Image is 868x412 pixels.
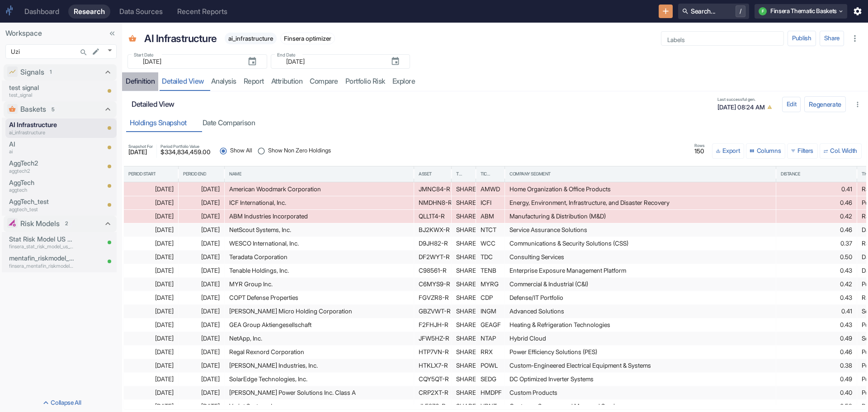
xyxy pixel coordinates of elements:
div: SHARE [456,332,471,345]
div: [DATE] [128,278,174,291]
a: detailed view [158,72,208,91]
p: mentafin_riskmodel_us_fs_v0.2c [9,253,74,263]
div: [DATE] [128,223,174,237]
span: 2 [62,220,71,227]
div: [DATE] [128,183,174,196]
div: [DATE] [128,251,174,264]
div: Data Sources [119,7,163,16]
a: AggTech_testaggtech_test [9,197,74,213]
a: Dashboard [19,5,65,19]
div: [DATE] [183,223,220,237]
div: American Woodmark Corporation [229,183,409,196]
span: Basket [128,35,137,44]
span: Show Non Zero Holdings [268,147,331,155]
p: aggtech [9,186,74,194]
p: test_signal [9,91,74,99]
span: 5 [48,106,58,114]
div: [DATE] [128,332,174,345]
div: D9JH82-R [419,237,447,250]
h6: Detailed View [132,100,712,109]
div: 0.42 [781,278,852,291]
div: [DATE] [183,386,220,399]
div: SHARE [456,183,471,196]
p: ai_infrastructure [9,129,74,137]
div: ABM [481,210,500,223]
p: finsera_mentafin_riskmodel_us_fs_v0_2c [9,262,74,270]
div: CQY5QT-R [419,373,447,386]
button: Collapse All [2,396,120,410]
div: 0.37 [781,237,852,250]
div: Regal Rexnord Corporation [229,346,409,359]
div: [DATE] [183,237,220,250]
div: SEDG [481,373,500,386]
div: NetScout Systems, Inc. [229,223,409,237]
div: Custom-Engineered Electrical Equipment & Systems [509,359,771,372]
div: SHARE [456,251,471,264]
div: Tenable Holdings, Inc. [229,264,409,277]
a: Explore [389,72,419,91]
div: Asset [419,171,432,177]
button: Collapse Sidebar [106,27,118,40]
button: Sort [156,170,164,178]
div: Date Comparison [203,118,255,128]
div: NTCT [481,223,500,237]
input: yyyy-mm-dd [281,56,383,67]
input: yyyy-mm-dd [137,56,240,67]
p: aggtech_test [9,206,74,213]
div: SHARE [456,223,471,237]
div: [DATE] [128,264,174,277]
button: Col. Width [820,143,862,159]
div: SHARE [456,210,471,223]
p: Baskets [20,104,46,115]
div: Recent Reports [177,7,227,16]
div: Enterprise Exposure Management Platform [509,264,771,277]
div: DF2WYT-R [419,251,447,264]
div: 0.46 [781,196,852,209]
button: Sort [242,170,250,178]
a: Portfolio Risk [342,72,389,91]
div: 0.50 [781,251,852,264]
div: MYR Group Inc. [229,278,409,291]
div: Holdings Snapshot [130,118,187,128]
span: Period Portfolio Value [160,144,211,148]
div: SHARE [456,196,471,209]
div: [DATE] [128,373,174,386]
div: RRX [481,346,500,359]
a: AIai [9,139,74,156]
div: [DATE] [183,183,220,196]
a: AI Infrastructureai_infrastructure [9,120,74,136]
div: [DATE] [183,359,220,372]
div: SHARE [456,386,471,399]
div: [DATE] [183,264,220,277]
div: JMNC84-R [419,183,447,196]
div: Defense/IT Portfolio [509,291,771,304]
p: AI Infrastructure [144,31,217,46]
span: ai_infrastructure [225,35,277,42]
div: [DATE] [183,305,220,318]
a: report [240,72,268,91]
div: 0.43 [781,318,852,331]
div: COPT Defense Properties [229,291,409,304]
div: Commercial & Industrial (C&I) [509,278,771,291]
div: TENB [481,264,500,277]
div: Home Organization & Office Products [509,183,771,196]
label: Start Date [134,52,154,58]
a: Data Sources [114,5,168,19]
div: SHARE [456,237,471,250]
div: Risk Models2 [4,216,117,232]
button: Export [712,143,744,159]
a: test signaltest_signal [9,83,74,99]
div: [DATE] [128,386,174,399]
a: Recent Reports [172,5,233,19]
a: AggTechaggtech [9,178,74,194]
span: [DATE] [128,149,153,156]
div: AMWD [481,183,500,196]
div: Teradata Corporation [229,251,409,264]
p: AI [9,139,74,149]
button: Show filters [787,143,818,159]
div: SHARE [456,264,471,277]
div: Manufacturing & Distribution (M&D) [509,210,771,223]
div: Type [456,171,462,177]
div: NMDHN8-R [419,196,447,209]
button: Sort [551,170,559,178]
